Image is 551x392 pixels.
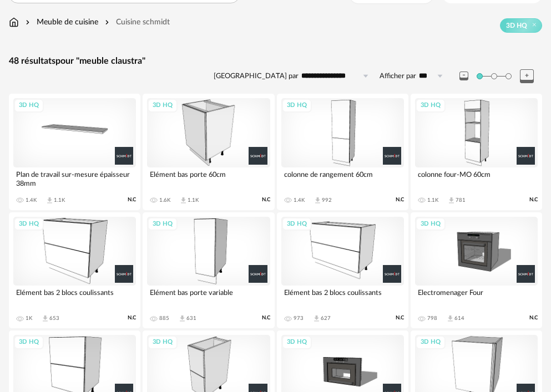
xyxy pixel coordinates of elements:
[416,99,446,113] div: 3D HQ
[23,17,98,28] div: Meuble de cuisine
[446,314,454,323] span: Download icon
[294,315,304,322] div: 973
[13,286,136,308] div: Elément bas 2 blocs coulissants
[143,94,274,210] a: 3D HQ Elément bas porte 60cm 1.6K Download icon 1.1K N.C
[178,314,186,323] span: Download icon
[281,167,404,190] div: colonne de rangement 60cm
[294,197,305,203] div: 1.4K
[411,212,542,328] a: 3D HQ Electromenager Four 798 Download icon 614 N.C
[55,57,145,65] span: pour "meuble claustra"
[14,99,44,113] div: 3D HQ
[416,335,446,349] div: 3D HQ
[277,212,408,328] a: 3D HQ Elément bas 2 blocs coulissants 973 Download icon 627 N.C
[14,335,44,349] div: 3D HQ
[9,212,140,328] a: 3D HQ Elément bas 2 blocs coulissants 1K Download icon 653 N.C
[396,196,404,203] span: N.C
[262,196,270,203] span: N.C
[282,99,312,113] div: 3D HQ
[282,335,312,349] div: 3D HQ
[416,217,446,231] div: 3D HQ
[128,314,136,322] span: N.C
[179,196,188,205] span: Download icon
[143,212,274,328] a: 3D HQ Elément bas porte variable 885 Download icon 631 N.C
[26,315,32,322] div: 1K
[447,196,456,205] span: Download icon
[322,197,332,203] div: 992
[214,72,299,81] label: [GEOGRAPHIC_DATA] par
[380,72,416,81] label: Afficher par
[281,286,404,308] div: Elément bas 2 blocs coulissants
[41,314,49,323] span: Download icon
[277,94,408,210] a: 3D HQ colonne de rangement 60cm 1.4K Download icon 992 N.C
[128,196,136,203] span: N.C
[148,99,178,113] div: 3D HQ
[9,94,140,210] a: 3D HQ Plan de travail sur-mesure épaisseur 38mm 1.4K Download icon 1.1K N.C
[529,314,538,322] span: N.C
[26,197,37,203] div: 1.4K
[54,197,65,203] div: 1.1K
[49,315,59,322] div: 653
[415,286,538,308] div: Electromenager Four
[46,196,54,205] span: Download icon
[282,217,312,231] div: 3D HQ
[159,315,169,322] div: 885
[456,197,466,203] div: 781
[314,196,322,205] span: Download icon
[148,217,178,231] div: 3D HQ
[411,94,542,210] a: 3D HQ colonne four-MO 60cm 1.1K Download icon 781 N.C
[262,314,270,322] span: N.C
[454,315,464,322] div: 614
[188,197,199,203] div: 1.1K
[321,315,331,322] div: 627
[506,21,527,30] span: 3D HQ
[147,286,270,308] div: Elément bas porte variable
[9,17,19,28] img: svg+xml;base64,PHN2ZyB3aWR0aD0iMTYiIGhlaWdodD0iMTciIHZpZXdCb3g9IjAgMCAxNiAxNyIgZmlsbD0ibm9uZSIgeG...
[427,197,438,203] div: 1.1K
[9,55,542,67] div: 48 résultats
[147,167,270,190] div: Elément bas porte 60cm
[23,17,32,28] img: svg+xml;base64,PHN2ZyB3aWR0aD0iMTYiIGhlaWdodD0iMTYiIHZpZXdCb3g9IjAgMCAxNiAxNiIgZmlsbD0ibm9uZSIgeG...
[159,197,170,203] div: 1.6K
[13,167,136,190] div: Plan de travail sur-mesure épaisseur 38mm
[312,314,321,323] span: Download icon
[148,335,178,349] div: 3D HQ
[529,196,538,203] span: N.C
[415,167,538,190] div: colonne four-MO 60cm
[427,315,437,322] div: 798
[396,314,404,322] span: N.C
[14,217,44,231] div: 3D HQ
[186,315,196,322] div: 631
